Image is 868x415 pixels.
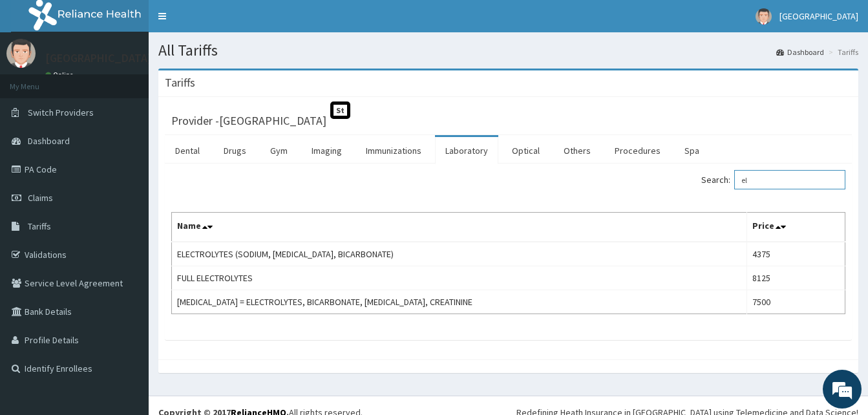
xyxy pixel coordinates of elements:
[330,101,350,119] span: St
[674,137,710,164] a: Spa
[45,70,76,80] a: Online
[28,192,53,204] span: Claims
[28,220,51,232] span: Tariffs
[746,290,845,314] td: 7500
[701,170,845,189] label: Search:
[172,290,747,314] td: [MEDICAL_DATA] = ELECTROLYTES, BICARBONATE, [MEDICAL_DATA], CREATININE
[746,242,845,266] td: 4375
[502,137,550,164] a: Optical
[734,170,845,189] input: Search:
[172,213,747,242] th: Name
[67,72,217,89] div: Chat with us now
[756,8,772,25] img: User Image
[213,137,257,164] a: Drugs
[212,6,243,37] div: Minimize live chat window
[6,277,246,323] textarea: Type your message and hit 'Enter'
[825,47,858,58] li: Tariffs
[355,137,432,164] a: Immunizations
[165,77,195,89] h3: Tariffs
[776,47,824,58] a: Dashboard
[435,137,498,164] a: Laboratory
[746,266,845,290] td: 8125
[172,242,747,266] td: ELECTROLYTES (SODIUM, [MEDICAL_DATA], BICARBONATE)
[779,10,858,22] span: [GEOGRAPHIC_DATA]
[158,42,858,59] h1: All Tariffs
[171,115,326,127] h3: Provider - [GEOGRAPHIC_DATA]
[28,135,70,147] span: Dashboard
[24,65,52,97] img: d_794563401_company_1708531726252_794563401
[301,137,352,164] a: Imaging
[260,137,298,164] a: Gym
[553,137,601,164] a: Others
[165,137,210,164] a: Dental
[28,107,94,118] span: Switch Providers
[604,137,671,164] a: Procedures
[172,266,747,290] td: FULL ELECTROLYTES
[6,39,36,68] img: User Image
[45,52,152,64] p: [GEOGRAPHIC_DATA]
[746,213,845,242] th: Price
[75,125,178,255] span: We're online!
